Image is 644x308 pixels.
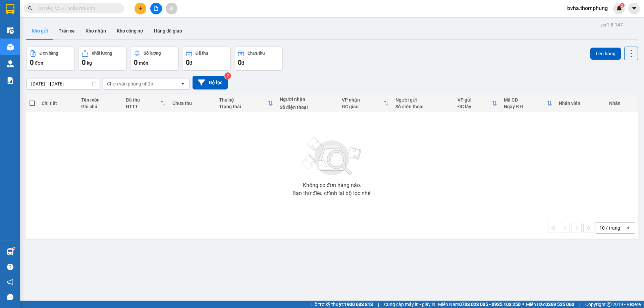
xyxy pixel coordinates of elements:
div: HTTT [126,104,160,109]
span: caret-down [631,5,637,11]
div: VP gửi [458,97,492,103]
sup: 1 [13,247,15,249]
span: 0 [134,58,138,66]
span: | [579,301,580,308]
div: ĐC giao [342,104,383,109]
span: question-circle [7,264,13,270]
th: Toggle SortBy [216,95,276,112]
button: Trên xe [53,23,80,39]
button: Kho gửi [26,23,53,39]
div: Số điện thoại [280,105,335,110]
div: Chưa thu [172,101,212,106]
strong: 0369 525 060 [545,302,574,307]
th: Toggle SortBy [500,95,555,112]
button: Kho công nợ [111,23,149,39]
span: 0 [82,58,86,66]
input: Tìm tên, số ĐT hoặc mã đơn [37,5,116,12]
svg: open [180,81,185,86]
div: Mã GD [504,97,547,103]
th: Toggle SortBy [122,95,169,112]
th: Toggle SortBy [454,95,501,112]
img: warehouse-icon [7,248,14,255]
span: message [7,294,13,300]
img: solution-icon [7,77,14,84]
button: aim [166,3,177,14]
button: Chưa thu0đ [234,47,283,71]
span: đơn [35,60,43,66]
span: Miền Bắc [526,301,574,308]
div: Bạn thử điều chỉnh lại bộ lọc nhé! [292,191,372,196]
span: ⚪️ [522,303,524,306]
img: warehouse-icon [7,27,14,34]
span: Miền Nam [438,301,521,308]
span: 0 [30,58,34,66]
div: Khối lượng [92,51,112,56]
img: svg+xml;base64,PHN2ZyBjbGFzcz0ibGlzdC1wbHVnX19zdmciIHhtbG5zPSJodHRwOi8vd3d3LnczLm9yZy8yMDAwL3N2Zy... [299,133,366,180]
div: Nhãn [609,101,635,106]
div: Trạng thái [219,104,268,109]
svg: open [626,225,631,231]
sup: 2 [620,3,625,8]
div: VP nhận [342,97,383,103]
img: warehouse-icon [7,44,14,51]
span: 0 [238,58,241,66]
button: Số lượng0món [130,47,179,71]
span: copyright [607,302,611,307]
span: Cung cấp máy in - giấy in: [384,301,436,308]
span: kg [87,60,92,66]
button: caret-down [628,3,640,14]
img: logo-vxr [6,4,14,14]
button: Đơn hàng0đơn [26,47,75,71]
div: Người nhận [280,97,335,102]
span: Hỗ trợ kỹ thuật: [311,301,373,308]
button: Hàng đã giao [149,23,187,39]
img: warehouse-icon [7,60,14,67]
span: notification [7,279,13,285]
strong: 1900 633 818 [344,302,373,307]
div: Chi tiết [42,101,74,106]
div: Số điện thoại [395,104,451,109]
div: Tên món [81,97,119,103]
div: Ghi chú [81,104,119,109]
button: Khối lượng0kg [78,47,127,71]
strong: 0708 023 035 - 0935 103 250 [459,302,521,307]
input: Select a date range. [26,78,100,89]
span: | [378,301,379,308]
span: file-add [154,6,158,11]
span: đ [190,60,192,66]
button: Bộ lọc [193,76,228,89]
div: Đã thu [126,97,160,103]
div: Số lượng [144,51,161,56]
span: đ [241,60,244,66]
div: ĐC lấy [458,104,492,109]
span: bvha.thomphung [562,4,613,12]
div: Đơn hàng [40,51,58,56]
div: 10 / trang [599,225,620,231]
span: 0 [186,58,190,66]
div: Nhân viên [559,101,602,106]
div: Chưa thu [248,51,265,56]
div: Đã thu [196,51,208,56]
button: plus [135,3,146,14]
span: search [28,6,33,11]
th: Toggle SortBy [338,95,392,112]
span: plus [138,6,143,11]
img: icon-new-feature [616,5,622,11]
button: Kho nhận [80,23,111,39]
button: Đã thu0đ [182,47,231,71]
div: Thu hộ [219,97,268,103]
div: ver 1.8.147 [600,21,623,28]
div: Người gửi [395,97,451,103]
span: 2 [621,3,623,8]
div: Không có đơn hàng nào. [303,183,361,188]
span: món [139,60,148,66]
span: aim [169,6,174,11]
sup: 2 [224,72,231,79]
button: Lên hàng [590,48,621,60]
div: Chọn văn phòng nhận [107,80,153,87]
div: Ngày ĐH [504,104,547,109]
button: file-add [150,3,162,14]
